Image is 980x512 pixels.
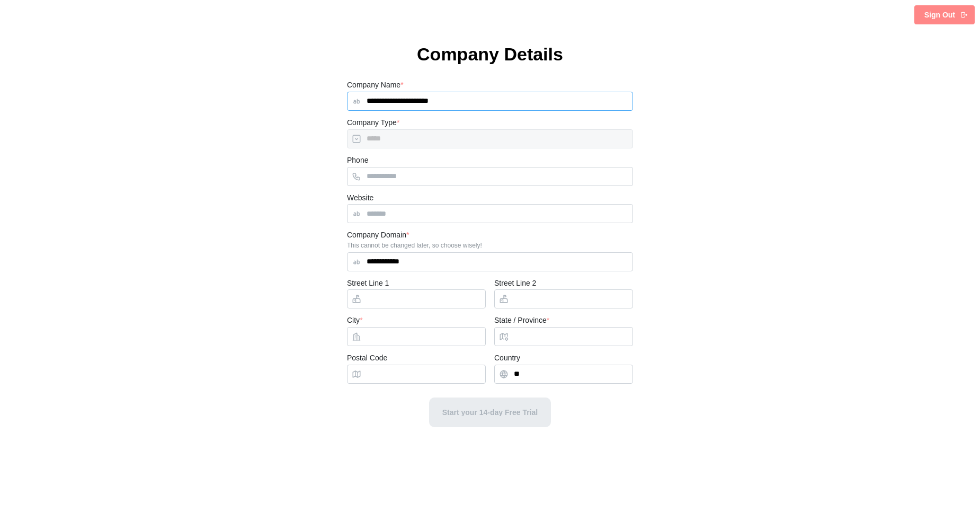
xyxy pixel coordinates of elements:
label: City [347,315,363,326]
label: Street Line 2 [494,278,536,289]
label: State / Province [494,315,549,326]
label: Phone [347,155,368,166]
h1: Company Details [347,42,633,66]
button: Sign Out [914,5,975,24]
label: Company Name [347,80,404,91]
div: This cannot be changed later, so choose wisely! [347,242,633,249]
label: Company Type [347,117,399,129]
label: Street Line 1 [347,278,389,289]
label: Company Domain [347,229,409,241]
label: Country [494,352,520,364]
span: Sign Out [924,6,955,24]
label: Postal Code [347,352,387,364]
label: Website [347,192,373,204]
